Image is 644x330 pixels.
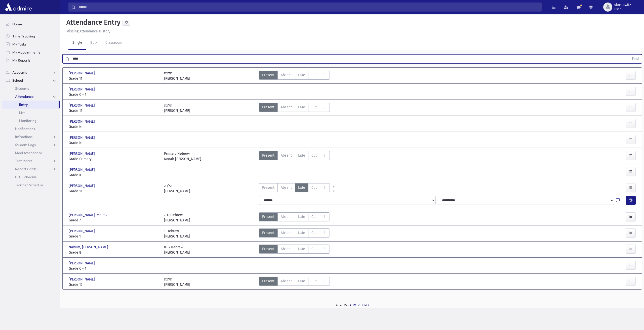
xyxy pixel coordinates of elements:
[614,7,631,11] span: User
[12,58,30,63] span: My Reports
[76,3,541,12] input: Search
[2,68,60,76] a: Accounts
[2,157,60,165] a: Test Marks
[262,153,274,158] span: Present
[281,185,292,190] span: Absent
[2,181,60,189] a: Teacher Schedule
[15,183,43,187] span: Teacher Schedule
[311,246,317,252] span: Cut
[15,159,32,163] span: Test Marks
[311,214,317,219] span: Cut
[69,250,159,255] span: Grade 8
[349,303,369,307] a: ADMIRE PRO
[15,175,37,179] span: PTC Schedule
[298,72,305,78] span: Late
[2,117,60,125] a: Monitoring
[15,86,29,91] span: Students
[12,70,27,75] span: Accounts
[69,103,96,108] span: [PERSON_NAME]
[69,218,159,223] span: Grade 7
[69,188,159,194] span: Grade 11
[281,214,292,219] span: Absent
[614,3,631,7] span: skoslowitz
[69,234,159,239] span: Grade 1
[311,185,317,190] span: Cut
[2,141,60,149] a: Student Logs
[15,167,36,171] span: Report Cards
[259,151,330,162] div: AttTypes
[259,212,330,223] div: AttTypes
[69,282,159,287] span: Grade 12
[164,71,190,81] div: הלכה [PERSON_NAME]
[262,278,274,284] span: Present
[298,230,305,235] span: Late
[66,29,110,33] u: Missing Attendance History
[19,102,28,107] span: Entry
[262,185,274,190] span: Present
[2,149,60,157] a: Meal Attendance
[281,278,292,284] span: Absent
[262,72,274,78] span: Present
[262,105,274,110] span: Present
[281,153,292,158] span: Absent
[101,36,126,50] a: Classroom
[69,124,159,129] span: Grade N
[2,32,60,40] a: Time Tracking
[281,72,292,78] span: Absent
[629,55,642,63] button: Find
[281,246,292,252] span: Absent
[69,245,109,250] span: Nahum, [PERSON_NAME]
[262,246,274,252] span: Present
[69,135,96,140] span: [PERSON_NAME]
[69,76,159,81] span: Grade 11
[19,110,25,115] span: List
[2,84,60,92] a: Students
[69,167,96,172] span: [PERSON_NAME]
[64,29,110,33] a: Missing Attendance History
[69,261,96,266] span: [PERSON_NAME]
[12,22,22,26] span: Home
[298,105,305,110] span: Late
[69,71,96,76] span: [PERSON_NAME]
[86,36,101,50] a: Bulk
[2,48,60,56] a: My Appointments
[164,151,201,162] div: Primary Hebrew Morah [PERSON_NAME]
[2,109,60,117] a: List
[69,151,96,156] span: [PERSON_NAME]
[19,118,36,123] span: Monitoring
[2,76,60,84] a: School
[298,214,305,219] span: Late
[2,165,60,173] a: Report Cards
[69,277,96,282] span: [PERSON_NAME]
[2,40,60,48] a: My Tasks
[298,246,305,252] span: Late
[259,103,330,113] div: AttTypes
[164,277,190,287] div: הלכה [PERSON_NAME]
[69,156,159,162] span: Grade Primary
[69,108,159,113] span: Grade 11
[262,214,274,219] span: Present
[262,230,274,235] span: Present
[64,18,120,27] h5: Attendance Entry
[311,105,317,110] span: Cut
[298,185,305,190] span: Late
[69,140,159,146] span: Grade N
[298,278,305,284] span: Late
[69,212,108,218] span: [PERSON_NAME], Meirav
[15,151,42,155] span: Meal Attendance
[12,50,40,55] span: My Appointments
[281,230,292,235] span: Absent
[4,2,33,12] img: AdmirePro
[69,183,96,188] span: [PERSON_NAME]
[259,277,330,287] div: AttTypes
[2,56,60,64] a: My Reports
[164,103,190,113] div: הלכה [PERSON_NAME]
[311,230,317,235] span: Cut
[2,20,60,28] a: Home
[259,228,330,239] div: AttTypes
[2,92,60,101] a: Attendance
[259,245,330,255] div: AttTypes
[259,183,330,194] div: AttTypes
[69,92,159,97] span: Grade C - 1
[12,34,35,38] span: Time Tracking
